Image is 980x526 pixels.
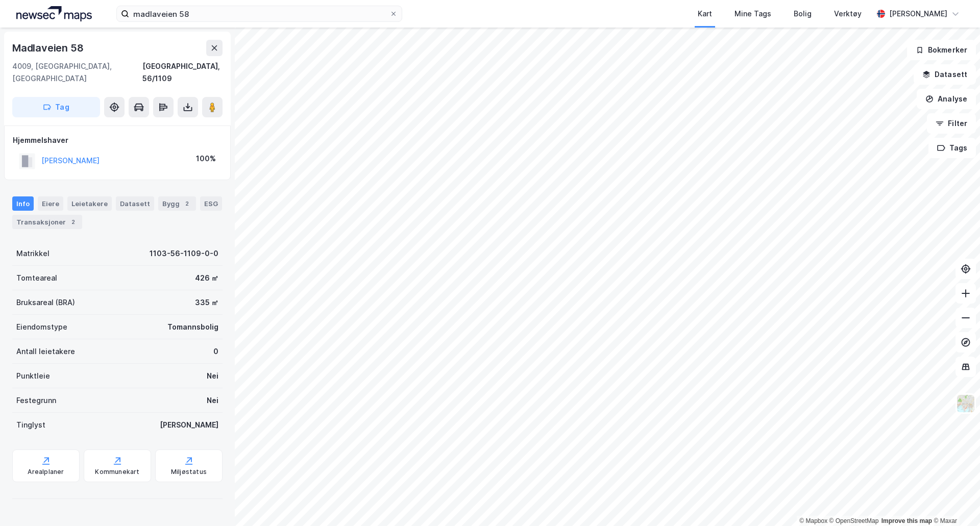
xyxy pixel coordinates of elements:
div: Hjemmelshaver [13,134,222,146]
div: [PERSON_NAME] [160,419,218,431]
a: OpenStreetMap [829,517,879,524]
div: 335 ㎡ [195,296,218,309]
button: Tags [928,138,976,158]
div: Bolig [794,8,812,20]
div: Verktøy [834,8,862,20]
div: Eiendomstype [16,321,67,333]
div: Kontrollprogram for chat [929,477,980,526]
div: Nei [207,370,218,382]
img: logo.a4113a55bc3d86da70a041830d287a7e.svg [16,6,92,21]
div: Tomannsbolig [167,321,218,333]
div: 4009, [GEOGRAPHIC_DATA], [GEOGRAPHIC_DATA] [12,60,142,85]
button: Analyse [917,89,976,109]
div: Festegrunn [16,394,56,407]
div: Matrikkel [16,247,50,260]
div: Transaksjoner [12,215,82,229]
div: [PERSON_NAME] [889,8,947,20]
div: Tinglyst [16,419,45,431]
div: Datasett [116,196,154,211]
div: 100% [196,153,216,165]
div: Leietakere [67,196,112,211]
div: 2 [182,198,192,209]
div: Nei [207,394,218,407]
div: Madlaveien 58 [12,40,85,56]
div: Antall leietakere [16,345,75,358]
button: Bokmerker [907,40,976,60]
a: Improve this map [881,517,932,524]
div: Punktleie [16,370,50,382]
button: Datasett [914,64,976,85]
button: Filter [927,113,976,134]
div: 426 ㎡ [195,272,218,284]
a: Mapbox [799,517,827,524]
div: Kommunekart [95,468,139,476]
iframe: Chat Widget [929,477,980,526]
input: Søk på adresse, matrikkel, gårdeiere, leietakere eller personer [129,6,389,21]
div: Bygg [158,196,196,211]
div: 1103-56-1109-0-0 [150,247,218,260]
div: Info [12,196,34,211]
div: Miljøstatus [171,468,207,476]
div: ESG [200,196,222,211]
div: Arealplaner [28,468,64,476]
div: Eiere [38,196,63,211]
button: Tag [12,97,100,117]
img: Z [956,394,975,413]
div: Kart [698,8,712,20]
div: 2 [68,217,78,227]
div: [GEOGRAPHIC_DATA], 56/1109 [142,60,223,85]
div: Mine Tags [734,8,771,20]
div: Bruksareal (BRA) [16,296,75,309]
div: Tomteareal [16,272,57,284]
div: 0 [213,345,218,358]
